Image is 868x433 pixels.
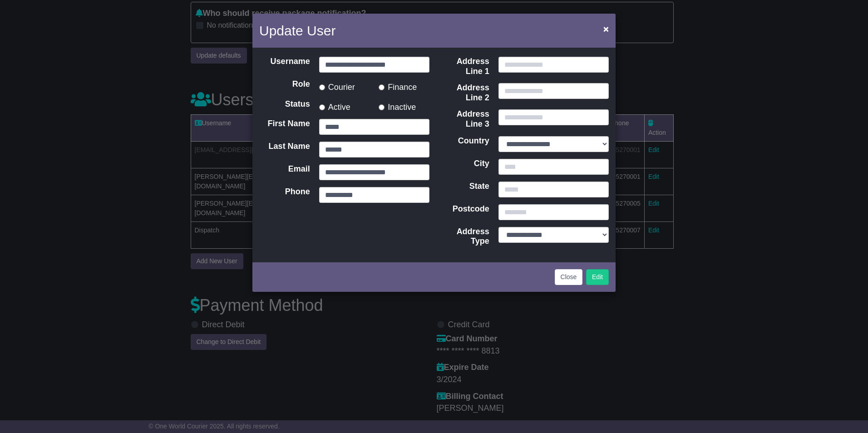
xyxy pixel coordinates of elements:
button: Close [599,20,613,38]
h4: Update User [259,20,335,41]
label: State [434,182,494,197]
input: Active [319,104,325,110]
label: City [434,159,494,175]
label: Address Line 1 [434,57,494,76]
label: Username [255,57,315,73]
label: Status [255,99,315,113]
span: × [603,24,609,34]
input: Inactive [379,104,385,110]
button: Close [555,269,583,285]
label: First Name [255,119,315,135]
label: Finance [379,79,417,93]
label: Address Line 3 [434,109,494,129]
label: Role [255,79,315,93]
label: Address Line 2 [434,83,494,103]
label: Active [319,99,350,113]
label: Courier [319,79,355,93]
label: Phone [255,187,315,203]
label: Country [434,136,494,152]
input: Finance [379,84,385,90]
input: Courier [319,84,325,90]
label: Postcode [434,204,494,220]
label: Address Type [434,227,494,246]
label: Inactive [379,99,416,113]
label: Last Name [255,142,315,157]
label: Email [255,164,315,180]
button: Edit [586,269,609,285]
